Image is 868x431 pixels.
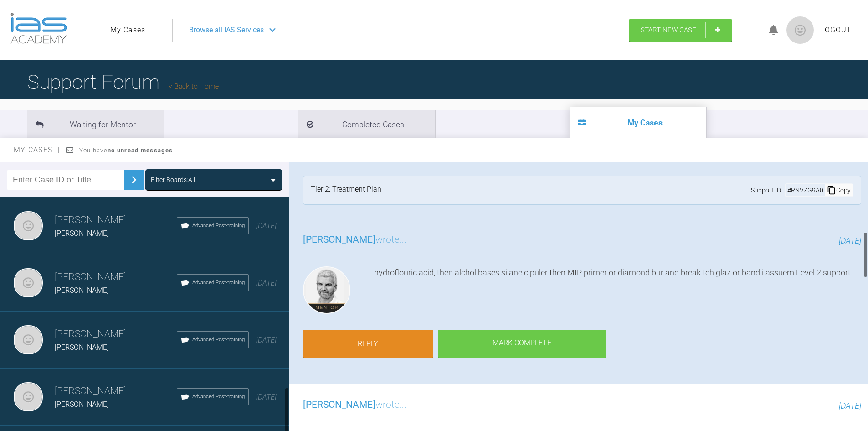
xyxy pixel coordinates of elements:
h3: wrote... [303,232,406,248]
div: Tier 2: Treatment Plan [311,183,381,197]
img: logo-light.3e3ef733.png [10,13,67,44]
a: Logout [821,24,852,36]
span: [PERSON_NAME] [55,343,109,352]
img: Mezmin Sawani [14,268,43,297]
a: Back to Home [169,82,219,91]
h1: Support Forum [27,66,219,98]
h3: [PERSON_NAME] [55,213,177,228]
h3: [PERSON_NAME] [55,327,177,342]
span: [DATE] [256,393,277,401]
span: [PERSON_NAME] [55,229,109,238]
a: Reply [303,330,433,358]
a: My Cases [110,24,145,36]
img: Mezmin Sawani [14,211,43,240]
input: Enter Case ID or Title [7,170,124,190]
span: [PERSON_NAME] [303,234,375,245]
span: Advanced Post-training [192,336,245,344]
li: Waiting for Mentor [27,110,164,138]
span: [PERSON_NAME] [303,399,375,410]
span: Start New Case [641,26,696,34]
li: My Cases [570,107,706,138]
span: [PERSON_NAME] [55,286,109,295]
span: Support ID [751,185,781,195]
span: [DATE] [839,401,861,410]
h3: [PERSON_NAME] [55,384,177,399]
span: Advanced Post-training [192,279,245,287]
li: Completed Cases [298,110,435,138]
span: My Cases [14,145,61,154]
div: Copy [825,184,853,196]
div: # RNVZG9A0 [786,185,825,195]
div: Mark Complete [438,330,606,358]
img: Mezmin Sawani [14,382,43,411]
span: Advanced Post-training [192,222,245,230]
img: Mezmin Sawani [14,325,43,354]
span: [DATE] [256,279,277,287]
span: You have [79,147,173,154]
span: Browse all IAS Services [189,24,264,36]
strong: no unread messages [108,147,173,154]
h3: [PERSON_NAME] [55,270,177,285]
img: Ross Hobson [303,266,350,314]
img: profile.png [786,16,814,44]
span: [DATE] [839,236,861,245]
span: [DATE] [256,336,277,344]
span: [PERSON_NAME] [55,400,109,409]
div: hydroflouric acid, then alchol bases silane cipuler then MIP primer or diamond bur and break teh ... [374,266,861,317]
img: chevronRight.28bd32b0.svg [127,172,141,187]
span: Advanced Post-training [192,393,245,401]
h3: wrote... [303,397,406,413]
div: Filter Boards: All [151,175,195,185]
span: [DATE] [256,222,277,230]
a: Start New Case [629,19,732,42]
